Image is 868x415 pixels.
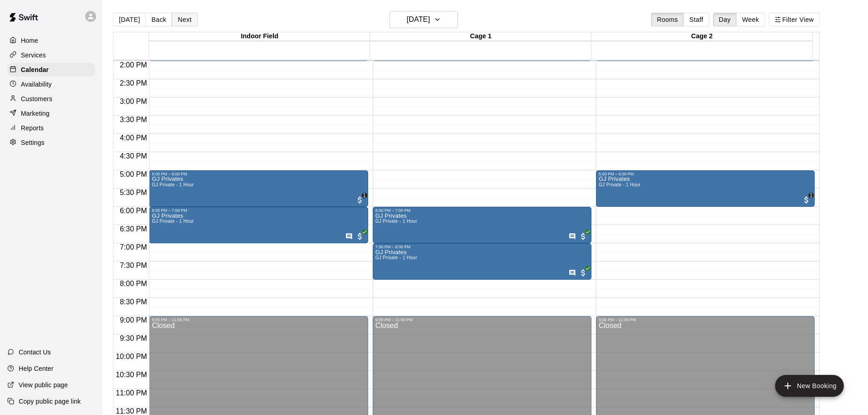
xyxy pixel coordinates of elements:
[7,48,95,62] a: Services
[21,109,50,118] p: Marketing
[7,92,95,106] a: Customers
[118,225,149,233] span: 6:30 PM
[172,13,197,26] button: Next
[21,80,52,89] p: Availability
[113,13,146,26] button: [DATE]
[113,353,149,360] span: 10:00 PM
[362,193,367,198] span: 1
[683,13,709,26] button: Staff
[118,280,149,287] span: 8:00 PM
[373,207,591,243] div: 6:00 PM – 7:00 PM: GJ Privates
[21,94,52,103] p: Customers
[375,219,417,224] span: GJ Private - 1 Hour
[713,13,737,26] button: Day
[152,172,365,176] div: 5:00 PM – 6:00 PM
[118,316,149,324] span: 9:00 PM
[375,208,589,213] div: 6:00 PM – 7:00 PM
[118,334,149,342] span: 9:30 PM
[19,397,81,406] p: Copy public page link
[375,255,417,260] span: GJ Private - 1 Hour
[7,34,95,47] a: Home
[651,13,684,26] button: Rooms
[145,13,172,26] button: Back
[7,107,95,120] a: Marketing
[19,348,51,357] p: Contact Us
[7,77,95,91] a: Availability
[19,380,68,389] p: View public page
[569,269,576,277] svg: Has notes
[118,152,149,160] span: 4:30 PM
[736,13,765,26] button: Week
[113,389,149,397] span: 11:00 PM
[769,13,820,26] button: Filter View
[7,63,95,77] a: Calendar
[118,61,149,69] span: 2:00 PM
[152,318,365,322] div: 9:00 PM – 11:59 PM
[7,121,95,135] a: Reports
[149,170,368,207] div: 5:00 PM – 6:00 PM: GJ Privates
[21,51,46,60] p: Services
[118,189,149,196] span: 5:30 PM
[118,170,149,178] span: 5:00 PM
[808,193,814,198] span: 1
[21,138,45,147] p: Settings
[775,375,844,397] button: add
[19,364,53,373] p: Help Center
[118,97,149,105] span: 3:00 PM
[579,268,588,277] span: All customers have paid
[21,36,38,45] p: Home
[7,136,95,149] a: Settings
[599,318,812,322] div: 9:00 PM – 11:59 PM
[118,243,149,251] span: 7:00 PM
[569,233,576,240] svg: Has notes
[390,11,458,28] button: [DATE]
[370,32,591,41] div: Cage 1
[373,243,591,280] div: 7:00 PM – 8:00 PM: GJ Privates
[345,233,353,240] svg: Has notes
[113,371,149,379] span: 10:30 PM
[113,407,149,415] span: 11:30 PM
[152,182,194,187] span: GJ Private - 1 Hour
[599,172,812,176] div: 5:00 PM – 6:00 PM
[591,32,812,41] div: Cage 2
[21,123,44,133] p: Reports
[579,232,588,241] span: All customers have paid
[149,207,368,243] div: 6:00 PM – 7:00 PM: GJ Privates
[118,134,149,142] span: 4:00 PM
[118,298,149,306] span: 8:30 PM
[118,261,149,269] span: 7:30 PM
[152,219,194,224] span: GJ Private - 1 Hour
[118,207,149,215] span: 6:00 PM
[802,195,811,205] span: 1 / 2 customers have paid
[118,116,149,123] span: 3:30 PM
[149,32,370,41] div: Indoor Field
[596,170,815,207] div: 5:00 PM – 6:00 PM: GJ Privates
[152,208,365,213] div: 6:00 PM – 7:00 PM
[21,65,49,74] p: Calendar
[118,79,149,87] span: 2:30 PM
[407,13,430,26] h6: [DATE]
[375,318,589,322] div: 9:00 PM – 11:59 PM
[599,182,641,187] span: GJ Private - 1 Hour
[355,195,365,205] span: 1 / 2 customers have paid
[375,245,589,249] div: 7:00 PM – 8:00 PM
[355,232,365,241] span: All customers have paid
